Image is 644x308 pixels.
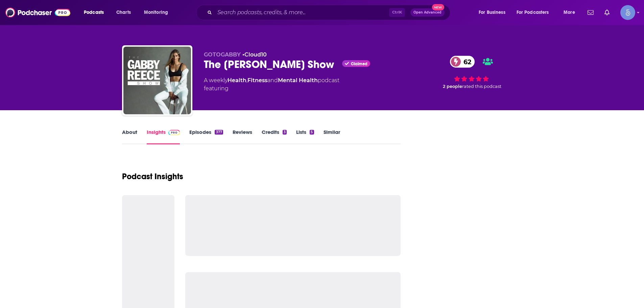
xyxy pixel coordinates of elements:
div: 62 2 peoplerated this podcast [421,51,522,93]
div: 3 [283,130,287,135]
a: Show notifications dropdown [602,7,612,18]
span: rated this podcast [462,84,501,89]
span: 2 people [443,84,462,89]
a: Show notifications dropdown [585,7,596,18]
span: More [564,8,575,17]
span: New [432,4,444,10]
a: Episodes377 [189,129,223,144]
span: Open Advanced [413,11,442,14]
button: open menu [559,7,583,18]
img: The Gabby Reece Show [123,47,191,114]
div: 5 [310,130,314,135]
button: Show profile menu [620,5,635,20]
span: GOTOGABBY [204,51,241,58]
span: For Podcasters [517,8,549,17]
img: Podchaser Pro [168,130,180,135]
a: Fitness [247,77,267,84]
a: Lists5 [296,129,314,144]
span: featuring [204,85,339,93]
span: 62 [457,56,475,68]
button: open menu [79,7,113,18]
span: Monitoring [144,8,168,17]
a: Charts [112,7,135,18]
a: Credits3 [262,129,287,144]
a: Mental Health [278,77,318,84]
span: Podcasts [84,8,104,17]
span: Charts [116,8,131,17]
img: Podchaser - Follow, Share and Rate Podcasts [5,6,70,19]
a: Reviews [233,129,252,144]
button: open menu [512,7,559,18]
span: Logged in as Spiral5-G1 [620,5,635,20]
a: About [122,129,137,144]
a: 62 [450,56,475,68]
div: 377 [215,130,223,135]
span: For Business [479,8,505,17]
button: open menu [139,7,177,18]
span: , [246,77,247,84]
button: open menu [474,7,514,18]
a: Cloud10 [244,51,267,58]
div: Search podcasts, credits, & more... [202,5,457,20]
h1: Podcast Insights [122,171,183,182]
input: Search podcasts, credits, & more... [215,7,389,18]
a: Similar [324,129,340,144]
button: Open AdvancedNew [410,8,445,17]
a: InsightsPodchaser Pro [147,129,180,144]
div: A weekly podcast [204,76,339,93]
span: Ctrl K [389,8,405,17]
a: Health [228,77,246,84]
span: and [267,77,278,84]
span: Claimed [351,62,367,66]
span: • [242,51,267,58]
img: User Profile [620,5,635,20]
